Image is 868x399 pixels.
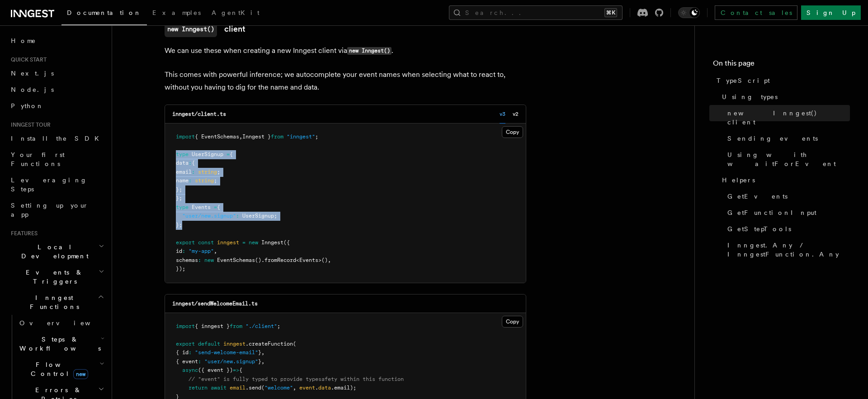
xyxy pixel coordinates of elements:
[722,92,778,101] span: Using types
[16,356,106,382] button: Flow Controlnew
[11,102,44,109] span: Python
[176,349,189,356] span: { id
[195,177,214,184] span: string
[67,9,142,16] span: Documentation
[217,204,220,210] span: {
[261,358,264,365] span: ,
[176,133,195,140] span: import
[7,242,99,261] span: Local Development
[223,341,245,347] span: inngest
[502,316,523,328] button: Copy
[176,248,182,254] span: id
[502,126,523,138] button: Copy
[176,358,198,365] span: { event
[249,239,258,246] span: new
[204,257,214,263] span: new
[261,257,296,263] span: .fromRecord
[182,367,198,373] span: async
[727,109,850,127] span: new Inngest() client
[217,239,239,246] span: inngest
[11,176,87,193] span: Leveraging Steps
[7,121,51,128] span: Inngest tour
[182,213,236,219] span: "user/new.signup"
[198,257,201,263] span: :
[206,3,265,24] a: AgentKit
[7,172,106,197] a: Leveraging Steps
[242,239,245,246] span: =
[7,130,106,147] a: Install the SDK
[727,150,850,168] span: Using with waitForEvent
[198,358,201,365] span: :
[195,349,258,356] span: "send-welcome-email"
[176,177,189,184] span: name
[724,188,850,204] a: GetEvents
[11,36,36,45] span: Home
[318,385,331,391] span: data
[176,186,182,193] span: };
[214,177,217,184] span: ;
[315,385,318,391] span: .
[16,315,106,331] a: Overview
[182,248,185,254] span: :
[274,213,277,219] span: ;
[271,133,283,140] span: from
[261,349,264,356] span: ,
[192,169,195,175] span: :
[192,160,195,166] span: {
[713,58,850,72] h4: On this page
[717,76,770,85] span: TypeScript
[449,5,623,20] button: Search...⌘K
[7,81,106,98] a: Node.js
[261,239,283,246] span: Inngest
[11,135,104,142] span: Install the SDK
[283,239,290,246] span: ({
[189,177,192,184] span: :
[724,204,850,221] a: GetFunctionInput
[73,369,88,379] span: new
[245,323,277,329] span: "./client"
[214,204,217,210] span: =
[198,341,220,347] span: default
[318,257,328,263] span: >()
[255,257,261,263] span: ()
[176,195,182,201] span: };
[189,376,404,382] span: // "event" is fully typed to provide typesafety within this function
[293,341,296,347] span: (
[7,147,106,172] a: Your first Functions
[722,176,755,185] span: Helpers
[727,208,816,217] span: GetFunctionInput
[176,204,189,210] span: type
[7,197,106,223] a: Setting up your app
[11,70,54,77] span: Next.js
[16,360,99,378] span: Flow Control
[176,341,195,347] span: export
[7,239,106,264] button: Local Development
[604,8,617,17] kbd: ⌘K
[718,89,850,105] a: Using types
[189,248,214,254] span: "my-app"
[7,56,47,63] span: Quick start
[264,385,293,391] span: "welcome"
[7,268,99,286] span: Events & Triggers
[7,293,98,311] span: Inngest Functions
[713,72,850,89] a: TypeScript
[165,21,217,37] code: new Inngest()
[176,169,192,175] span: email
[172,300,258,307] code: inngest/sendWelcomeEmail.ts
[176,239,195,246] span: export
[347,47,392,55] code: new Inngest()
[11,202,89,218] span: Setting up your app
[242,213,274,219] span: UserSignup
[16,335,101,353] span: Steps & Workflows
[331,385,356,391] span: .email);
[176,151,189,157] span: type
[287,133,315,140] span: "inngest"
[513,105,519,123] button: v2
[296,257,299,263] span: <
[211,385,226,391] span: await
[715,5,797,20] a: Contact sales
[165,68,526,94] p: This comes with powerful inference; we autocomplete your event names when selecting what to react...
[198,169,217,175] span: string
[172,111,226,117] code: inngest/client.ts
[258,358,261,365] span: }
